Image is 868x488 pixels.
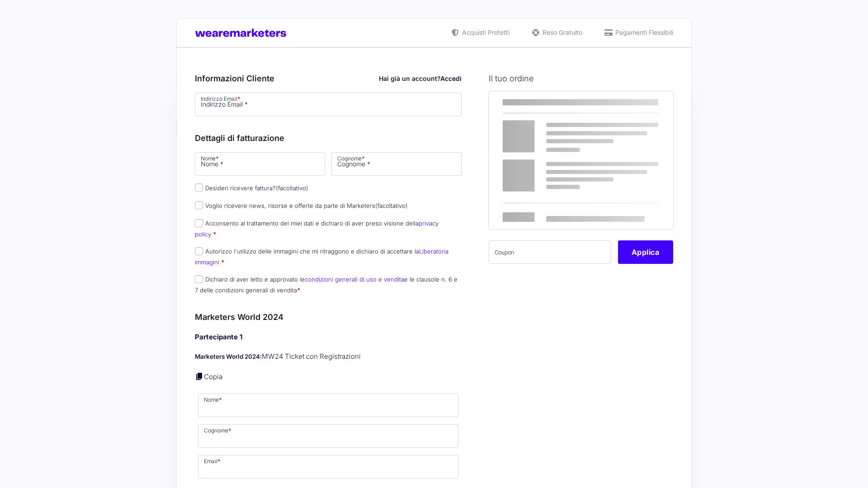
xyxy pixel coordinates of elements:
[489,115,604,152] td: Marketers World 2024 - MW24 Ticket con Registrazioni
[375,202,408,209] span: (facoltativo)
[195,248,448,265] a: Liberatoria immagini
[195,247,203,255] input: Autorizzo l'utilizzo delle immagini che mi ritraggono e dichiaro di accettare laLiberatoria immagini
[195,332,462,343] h4: Partecipante 1
[195,220,439,237] label: Acconsento al trattamento dei miei dati e dichiaro di aver preso visione della
[489,72,673,84] h3: Il tuo ordine
[195,184,308,192] label: Desideri ricevere fattura?
[331,152,462,176] input: Cognome *
[204,372,222,381] a: Copia
[195,220,439,237] a: privacy policy
[195,353,262,360] strong: Marketers World 2024:
[195,132,462,144] h3: Dettagli di fatturazione
[489,152,604,181] th: Subtotale
[604,91,673,115] th: Subtotale
[489,240,611,264] input: Coupon
[305,276,404,283] a: condizioni generali di uso e vendita
[540,28,582,37] span: Reso Gratuito
[195,219,203,227] input: Acconsento al trattamento dei miei dati e dichiaro di aver preso visione dellaprivacy policy
[195,276,458,293] label: Dichiaro di aver letto e approvato le e le clausole n. 6 e 7 delle condizioni generali di vendita
[440,75,462,82] a: Accedi
[195,275,203,283] input: Dichiaro di aver letto e approvato lecondizioni generali di uso e venditae le clausole n. 6 e 7 d...
[195,372,204,381] a: Copia i dettagli dell'acquirente
[379,74,462,83] div: Hai già un account?
[195,202,408,209] label: Voglio ricevere news, risorse e offerte da parte di Marketers
[460,28,509,37] span: Acquisti Protetti
[276,184,308,192] span: (facoltativo)
[195,183,203,192] input: Desideri ricevere fattura?(facoltativo)
[489,91,604,115] th: Prodotto
[195,93,462,116] input: Indirizzo Email *
[489,181,604,229] th: Totale
[618,240,673,264] button: Applica
[195,352,462,362] p: MW24 Ticket con Registrazioni
[195,72,462,84] h3: Informazioni Cliente
[195,248,448,265] label: Autorizzo l'utilizzo delle immagini che mi ritraggono e dichiaro di accettare la
[195,201,203,209] input: Voglio ricevere news, risorse e offerte da parte di Marketers(facoltativo)
[195,311,462,323] h3: Marketers World 2024
[195,152,325,176] input: Nome *
[613,28,673,37] span: Pagamenti Flessibili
